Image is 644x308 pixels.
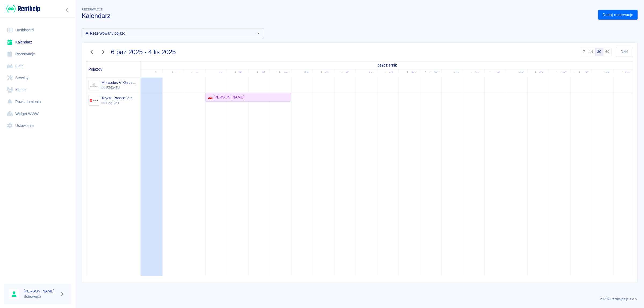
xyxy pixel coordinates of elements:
button: 60 dni [603,48,612,56]
a: Powiadomienia [4,96,71,108]
h6: Mercedes V Klasa 239KM 4-Matic Aut. [101,80,137,85]
a: 6 października 2025 [376,61,398,69]
a: 18 października 2025 [402,69,417,77]
a: Renthelp logo [4,4,40,13]
input: Wyszukaj i wybierz pojazdy... [83,30,254,36]
a: Serwisy [4,72,71,84]
a: 23 października 2025 [508,69,525,77]
a: Dodaj rezerwację [598,10,638,20]
p: FZ3136T [101,101,137,105]
img: Image [89,81,98,90]
button: 14 dni [587,48,595,56]
p: 2025 © Renthelp Sp. z o.o. [82,297,638,302]
a: 13 października 2025 [294,69,310,77]
a: 16 października 2025 [358,69,374,77]
h6: Toyota Proace Verso VIP aut. 177KM [101,95,137,101]
button: 30 dni [595,48,603,56]
a: 26 października 2025 [571,69,591,77]
a: Klienci [4,84,71,96]
h3: 6 paź 2025 - 4 lis 2025 [111,48,176,56]
a: Kalendarz [4,36,71,48]
a: 22 października 2025 [489,69,502,77]
p: FZ6343U [101,85,137,90]
a: 17 października 2025 [381,69,394,77]
a: 7 października 2025 [167,69,179,77]
a: 15 października 2025 [339,69,351,77]
h6: [PERSON_NAME] [24,288,58,294]
h3: Kalendarz [82,12,594,20]
div: 🚗 [PERSON_NAME] [206,94,244,100]
img: Image [89,96,98,105]
a: Ustawienia [4,120,71,132]
a: 28 października 2025 [617,69,631,77]
a: 21 października 2025 [467,69,481,77]
a: 20 października 2025 [444,69,460,77]
a: 25 października 2025 [551,69,568,77]
button: 7 dni [581,48,587,56]
a: 19 października 2025 [422,69,440,77]
span: Rezerwacje [82,8,103,11]
a: 6 października 2025 [145,69,159,77]
a: Rezerwacje [4,48,71,60]
button: Dziś [616,47,633,57]
p: Schowajto [24,294,58,299]
img: Renthelp logo [6,4,40,13]
a: 8 października 2025 [189,69,200,77]
a: Dashboard [4,24,71,36]
a: 9 października 2025 [209,69,223,77]
a: 14 października 2025 [316,69,330,77]
a: 12 października 2025 [271,69,290,77]
button: Otwórz [255,30,262,37]
a: 24 października 2025 [531,69,545,77]
a: Flota [4,60,71,72]
a: 10 października 2025 [231,69,244,77]
a: 11 października 2025 [252,69,266,77]
a: Widget WWW [4,108,71,120]
span: Pojazdy [89,67,103,72]
a: 27 października 2025 [594,69,610,77]
button: Zwiń nawigację [63,6,71,13]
